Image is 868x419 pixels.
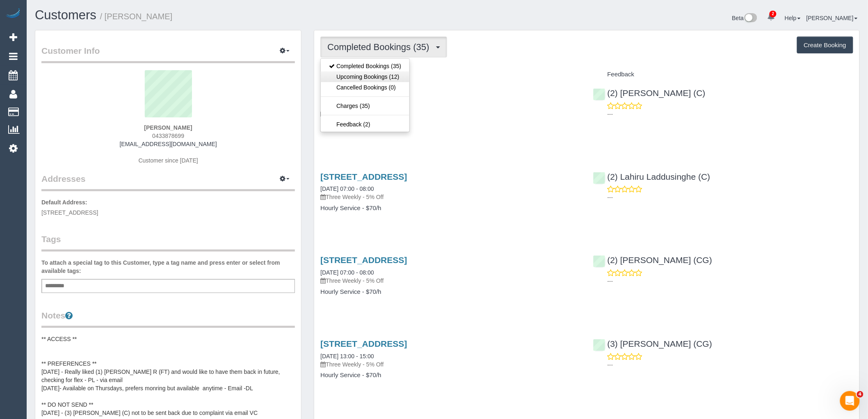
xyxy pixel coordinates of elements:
[744,13,757,24] img: New interface
[100,12,173,21] small: / [PERSON_NAME]
[797,37,853,54] button: Create Booking
[593,71,853,78] h4: Feedback
[321,71,409,82] a: Upcoming Bookings (12)
[608,277,853,285] p: ---
[857,391,863,398] span: 4
[35,8,96,22] a: Customers
[41,198,87,206] label: Default Address:
[320,269,374,276] a: [DATE] 07:00 - 08:00
[320,185,374,192] a: [DATE] 07:00 - 08:00
[120,141,217,147] a: [EMAIL_ADDRESS][DOMAIN_NAME]
[785,15,801,21] a: Help
[320,353,374,359] a: [DATE] 13:00 - 15:00
[321,101,409,111] a: Charges (35)
[593,339,713,348] a: (3) [PERSON_NAME] (CG)
[763,8,779,26] a: 2
[593,255,713,265] a: (2) [PERSON_NAME] (CG)
[41,259,295,275] label: To attach a special tag to this Customer, type a tag name and press enter or select from availabl...
[41,233,295,252] legend: Tags
[320,205,580,212] h4: Hourly Service - $70/h
[327,42,433,52] span: Completed Bookings (35)
[320,277,580,285] p: Three Weekly - 5% Off
[320,288,580,295] h4: Hourly Service - $70/h
[41,309,295,328] legend: Notes
[320,37,447,57] button: Completed Bookings (35)
[41,45,295,63] legend: Customer Info
[593,172,710,181] a: (2) Lahiru Laddusinghe (C)
[732,15,758,21] a: Beta
[321,61,409,71] a: Completed Bookings (35)
[320,255,407,265] a: [STREET_ADDRESS]
[320,193,580,201] p: Three Weekly - 5% Off
[152,133,184,139] span: 0433878699
[139,157,198,164] span: Customer since [DATE]
[593,88,706,98] a: (2) [PERSON_NAME] (C)
[840,391,860,411] iframe: Intercom live chat
[608,110,853,118] p: ---
[321,82,409,93] a: Cancelled Bookings (0)
[320,372,580,379] h4: Hourly Service - $70/h
[320,360,580,369] p: Three Weekly - 5% Off
[320,110,580,118] p: Three Weekly - 5% Off
[320,71,580,78] h4: Service
[321,119,409,130] a: Feedback (2)
[806,15,858,21] a: [PERSON_NAME]
[320,339,407,348] a: [STREET_ADDRESS]
[144,124,192,131] strong: [PERSON_NAME]
[608,193,853,201] p: ---
[41,209,98,216] span: [STREET_ADDRESS]
[770,11,777,17] span: 2
[320,172,407,181] a: [STREET_ADDRESS]
[320,121,580,128] h4: Hourly Service - $70/h
[608,361,853,369] p: ---
[5,8,21,20] img: Automaid Logo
